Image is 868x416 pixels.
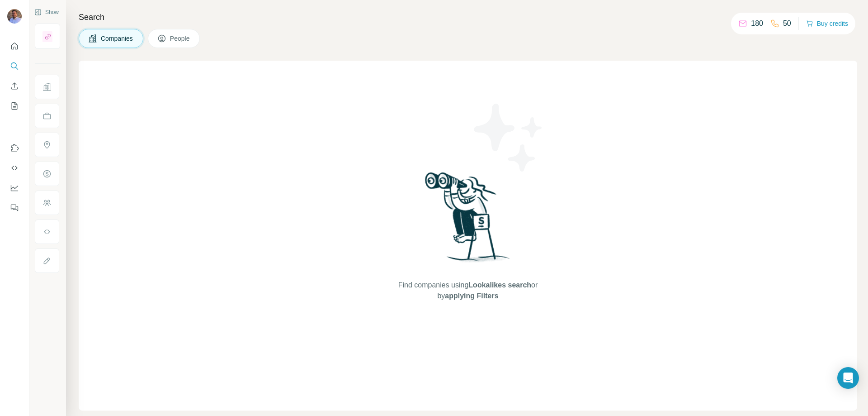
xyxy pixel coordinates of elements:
[7,58,22,74] button: Search
[421,170,515,271] img: Surfe Illustration - Woman searching with binoculars
[7,38,22,54] button: Quick start
[806,17,848,30] button: Buy credits
[445,292,498,300] span: applying Filters
[101,34,134,43] span: Companies
[7,160,22,176] button: Use Surfe API
[751,18,763,29] p: 180
[28,5,65,19] button: Show
[7,180,22,196] button: Dashboard
[468,97,549,178] img: Surfe Illustration - Stars
[7,140,22,156] button: Use Surfe on LinkedIn
[783,18,791,29] p: 50
[7,9,22,24] img: Avatar
[396,280,540,301] span: Find companies using or by
[837,367,859,389] div: Open Intercom Messenger
[79,11,857,24] h4: Search
[170,34,191,43] span: People
[7,200,22,216] button: Feedback
[7,78,22,94] button: Enrich CSV
[7,98,22,114] button: My lists
[468,281,531,289] span: Lookalikes search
